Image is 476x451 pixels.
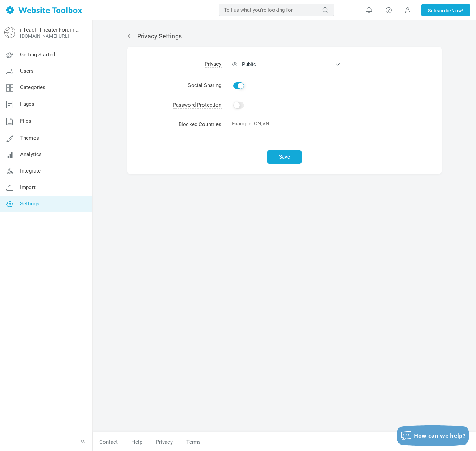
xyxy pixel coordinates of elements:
span: Analytics [20,151,42,158]
h2: Privacy Settings [127,32,442,40]
span: Blocked Countries [179,121,222,128]
input: Tell us what you're looking for [219,4,334,16]
a: Contact [93,436,125,448]
span: Privacy [205,61,221,68]
span: Pages [20,101,34,107]
input: Example: CN,VN [232,117,341,130]
span: Themes [20,135,39,141]
span: Social Sharing [188,82,221,89]
span: Integrate [20,168,41,174]
span: Files [20,118,31,124]
span: Password Protection [173,102,222,109]
button: How can we help? [397,425,469,446]
a: SubscribeNow! [421,4,470,16]
span: Now! [451,7,463,14]
a: Help [125,436,149,448]
span: Public [242,61,256,67]
a: Terms [180,436,201,448]
span: Getting Started [20,52,55,58]
span: Settings [20,201,39,207]
a: Privacy [149,436,180,448]
span: Import [20,184,36,190]
button: Public [232,57,341,71]
a: [DOMAIN_NAME][URL] [20,33,69,39]
img: globe-icon.png [4,27,15,38]
button: Save [267,150,302,164]
a: i Teach Theater Forum: Connect & Collaborate [20,27,80,33]
span: Users [20,68,34,74]
span: How can we help? [414,432,466,439]
span: Categories [20,84,46,91]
